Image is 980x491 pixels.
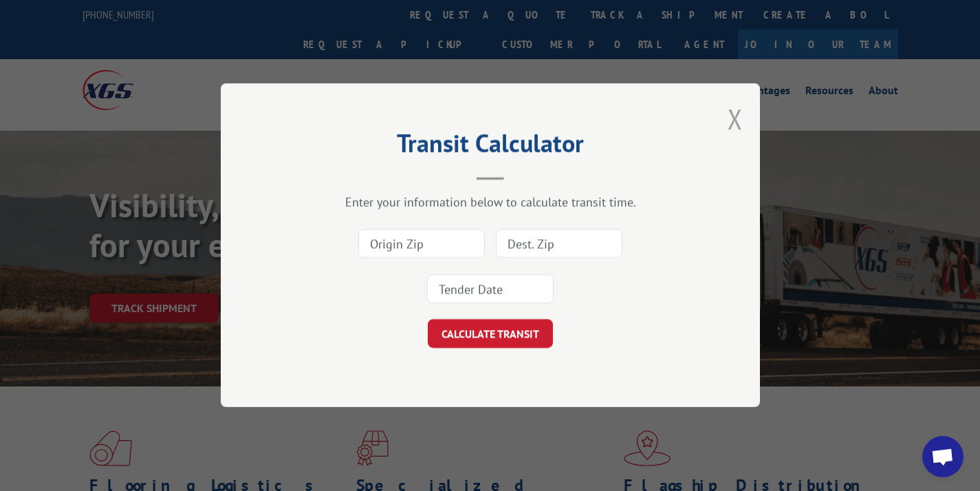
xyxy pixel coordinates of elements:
a: Open chat [922,436,963,477]
button: Close modal [728,100,743,137]
h2: Transit Calculator [290,133,691,160]
div: Enter your information below to calculate transit time. [290,195,691,210]
input: Dest. Zip [496,230,622,259]
input: Tender Date [427,275,554,304]
input: Origin Zip [358,230,485,259]
button: CALCULATE TRANSIT [428,320,553,349]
